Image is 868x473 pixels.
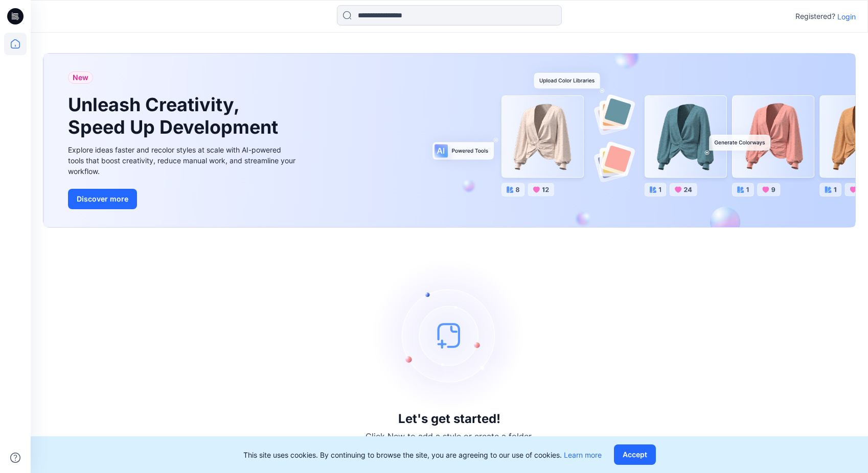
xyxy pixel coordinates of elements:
a: Discover more [68,189,298,209]
h3: Let's get started! [398,412,500,426]
p: Registered? [795,10,835,22]
p: This site uses cookies. By continuing to browse the site, you are agreeing to our use of cookies. [243,450,602,460]
button: Discover more [68,189,137,209]
button: Accept [614,444,656,465]
p: Click New to add a style or create a folder. [366,430,533,442]
img: empty-state-image.svg [373,259,526,412]
a: Learn more [564,451,602,459]
span: New [73,71,88,84]
div: Explore ideas faster and recolor styles at scale with AI-powered tools that boost creativity, red... [68,144,298,177]
p: Login [837,11,856,22]
h1: Unleash Creativity, Speed Up Development [68,94,283,138]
